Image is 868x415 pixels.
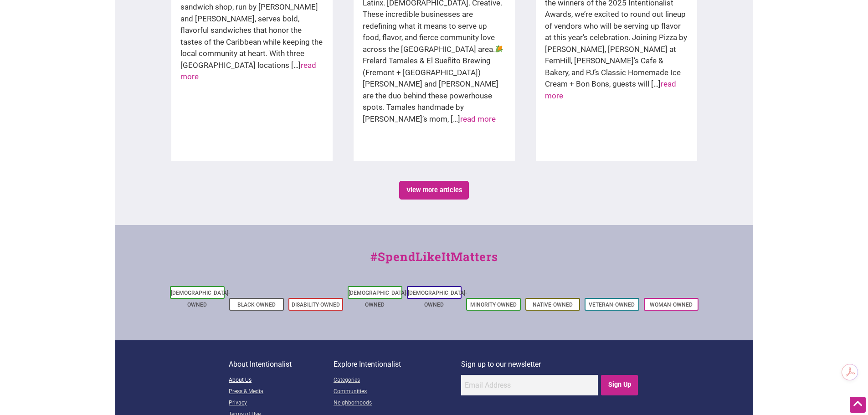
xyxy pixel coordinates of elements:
[601,375,638,395] input: Sign Up
[545,79,676,100] a: read more
[470,302,517,308] a: Minority-Owned
[334,359,461,370] p: Explore Intentionalist
[334,398,461,409] a: Neighborhoods
[334,386,461,398] a: Communities
[408,290,467,308] a: [DEMOGRAPHIC_DATA]-Owned
[460,114,496,123] a: read more
[229,386,334,398] a: Press & Media
[533,302,573,308] a: Native-Owned
[461,375,598,395] input: Email Address
[399,181,469,200] a: View more articles
[292,302,340,308] a: Disability-Owned
[495,45,503,53] img: 🌽
[850,397,866,413] div: Scroll Back to Top
[171,290,230,308] a: [DEMOGRAPHIC_DATA]-Owned
[229,359,334,370] p: About Intentionalist
[115,248,753,275] div: #SpendLikeItMatters
[461,359,639,370] p: Sign up to our newsletter
[237,302,276,308] a: Black-Owned
[650,302,693,308] a: Woman-Owned
[349,290,408,308] a: [DEMOGRAPHIC_DATA]-Owned
[229,375,334,386] a: About Us
[334,375,461,386] a: Categories
[229,398,334,409] a: Privacy
[589,302,635,308] a: Veteran-Owned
